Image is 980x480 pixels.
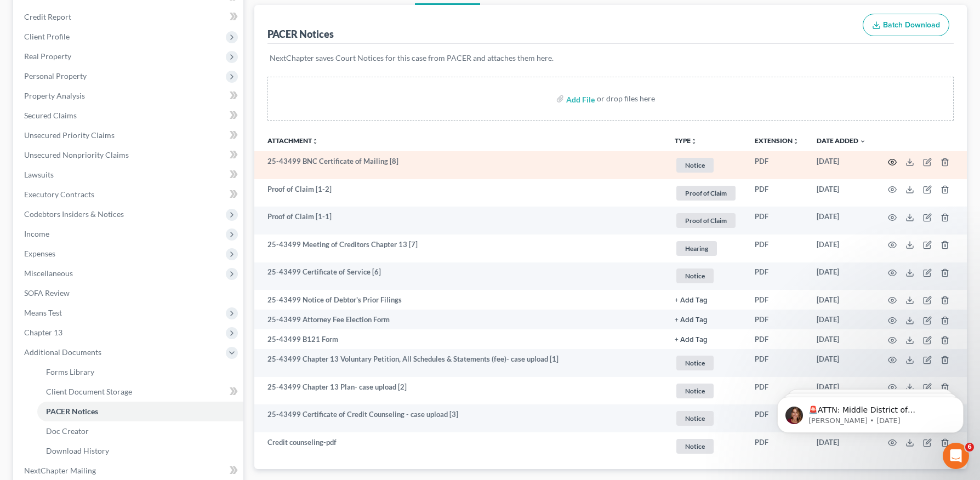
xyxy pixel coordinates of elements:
span: Forms Library [46,367,94,376]
span: Chapter 13 [24,328,62,337]
td: PDF [746,179,808,207]
iframe: Intercom live chat [943,443,969,469]
a: Client Document Storage [37,382,243,402]
td: 25-43499 Certificate of Service [6] [254,262,666,290]
a: Extensionunfold_more [755,136,799,145]
td: PDF [746,151,808,179]
span: Miscellaneous [24,268,73,278]
td: PDF [746,290,808,310]
td: [DATE] [808,310,875,329]
button: + Add Tag [675,317,708,324]
a: Notice [675,409,737,427]
td: 25-43499 B121 Form [254,329,666,349]
a: Credit Report [15,7,243,27]
td: 25-43499 BNC Certificate of Mailing [8] [254,151,666,179]
iframe: Intercom notifications message [761,374,980,450]
button: + Add Tag [675,336,708,344]
span: Notice [676,439,714,454]
a: Notice [675,156,737,174]
span: Executory Contracts [24,190,94,199]
td: PDF [746,262,808,290]
span: Income [24,229,49,238]
span: Notice [676,268,714,283]
span: Expenses [24,249,55,258]
i: unfold_more [691,138,697,145]
i: unfold_more [793,138,799,145]
td: PDF [746,207,808,235]
button: TYPEunfold_more [675,138,697,145]
span: Credit Report [24,12,71,21]
span: Unsecured Priority Claims [24,130,115,140]
td: [DATE] [808,207,875,235]
td: PDF [746,310,808,329]
span: Download History [46,446,109,455]
button: + Add Tag [675,297,708,304]
td: 25-43499 Chapter 13 Plan- case upload [2] [254,377,666,405]
span: Hearing [676,241,717,256]
a: Lawsuits [15,165,243,185]
span: Unsecured Nonpriority Claims [24,150,129,159]
span: PACER Notices [46,407,98,416]
a: PACER Notices [37,402,243,421]
div: or drop files here [597,93,655,104]
i: unfold_more [312,138,318,145]
span: Client Profile [24,32,70,41]
span: Notice [676,158,714,173]
a: Date Added expand_more [817,136,866,145]
td: PDF [746,404,808,432]
a: Doc Creator [37,421,243,441]
a: Notice [675,437,737,455]
span: Client Document Storage [46,387,132,396]
span: Real Property [24,52,71,61]
td: PDF [746,432,808,460]
a: Attachmentunfold_more [267,136,318,145]
td: Proof of Claim [1-1] [254,207,666,235]
span: Additional Documents [24,347,101,357]
td: [DATE] [808,179,875,207]
td: 25-43499 Chapter 13 Voluntary Petition, All Schedules & Statements (fee)- case upload [1] [254,349,666,377]
span: Notice [676,356,714,370]
span: Personal Property [24,71,87,81]
button: Batch Download [863,14,949,37]
td: PDF [746,235,808,262]
td: [DATE] [808,151,875,179]
span: Notice [676,411,714,426]
i: expand_more [859,138,866,145]
span: Property Analysis [24,91,85,100]
a: SOFA Review [15,283,243,303]
td: PDF [746,329,808,349]
a: Secured Claims [15,106,243,125]
td: 25-43499 Notice of Debtor's Prior Filings [254,290,666,310]
span: Notice [676,384,714,398]
a: Proof of Claim [675,212,737,230]
a: Forms Library [37,362,243,382]
td: PDF [746,349,808,377]
span: Codebtors Insiders & Notices [24,209,124,219]
div: PACER Notices [267,27,334,41]
td: 25-43499 Meeting of Creditors Chapter 13 [7] [254,235,666,262]
a: Notice [675,267,737,285]
span: 6 [965,443,974,452]
span: Secured Claims [24,111,77,120]
a: Unsecured Nonpriority Claims [15,145,243,165]
td: [DATE] [808,329,875,349]
a: Unsecured Priority Claims [15,125,243,145]
a: Executory Contracts [15,185,243,204]
a: + Add Tag [675,315,737,325]
a: Hearing [675,239,737,258]
span: Means Test [24,308,62,317]
span: Doc Creator [46,426,89,436]
span: Lawsuits [24,170,54,179]
span: Proof of Claim [676,213,736,228]
a: + Add Tag [675,334,737,345]
td: [DATE] [808,349,875,377]
span: Proof of Claim [676,186,736,201]
a: + Add Tag [675,295,737,305]
a: Property Analysis [15,86,243,106]
a: Notice [675,382,737,400]
td: Credit counseling-pdf [254,432,666,460]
